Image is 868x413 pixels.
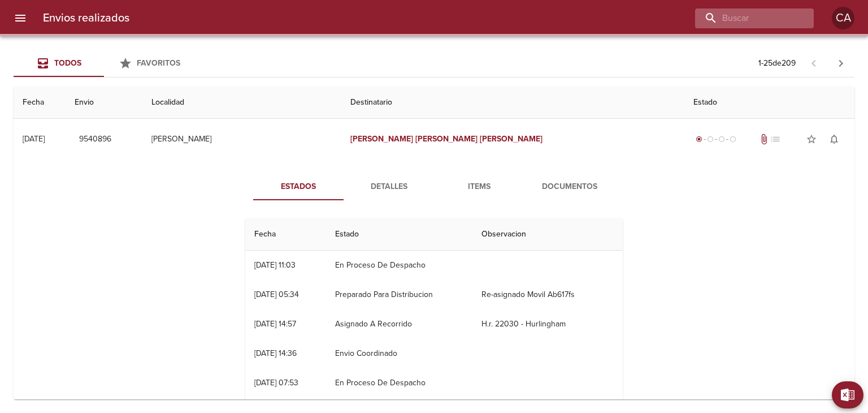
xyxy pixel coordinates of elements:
div: Generado [693,134,739,145]
th: Fecha [14,87,66,119]
td: En Proceso De Despacho [326,251,472,280]
button: 9540896 [75,129,116,150]
th: Fecha [245,218,326,251]
span: radio_button_unchecked [718,136,725,143]
input: buscar [695,8,795,28]
td: En Proceso De Despacho [326,368,472,398]
p: 1 - 25 de 209 [758,58,796,69]
span: Items [441,180,518,194]
span: Favoritos [137,58,180,68]
span: Tiene documentos adjuntos [758,134,770,145]
span: radio_button_unchecked [707,136,714,143]
div: Tabs Envios [14,50,194,77]
span: No tiene pedido asociado [770,134,781,145]
div: [DATE] 11:03 [254,260,296,270]
span: radio_button_unchecked [730,136,736,143]
td: Preparado Para Distribucion [326,280,472,309]
button: Agregar a favoritos [800,128,823,150]
th: Localidad [142,87,341,119]
th: Estado [684,87,854,119]
em: [PERSON_NAME] [350,134,413,144]
span: radio_button_checked [696,136,702,143]
div: [DATE] 14:36 [254,349,297,358]
button: Exportar Excel [832,381,863,408]
h6: Envios realizados [43,9,129,27]
td: Re-asignado Movil Ab617fs [472,280,623,309]
span: Pagina anterior [800,57,827,68]
span: Detalles [350,180,427,194]
span: Documentos [531,180,608,194]
span: 9540896 [79,132,111,147]
td: Envio Coordinado [326,339,472,368]
div: [DATE] [23,134,45,144]
em: [PERSON_NAME] [480,134,542,144]
th: Envio [66,87,142,119]
th: Observacion [472,218,623,251]
th: Estado [326,218,472,251]
span: Estados [260,180,337,194]
th: Destinatario [341,87,685,119]
div: [DATE] 07:53 [254,378,298,388]
button: menu [7,5,34,32]
td: H.r. 22030 - Hurlingham [472,309,623,339]
div: Tabs detalle de guia [253,173,615,200]
span: notifications_none [828,134,840,145]
span: Todos [54,58,81,68]
td: [PERSON_NAME] [142,119,341,160]
div: Abrir información de usuario [832,7,854,29]
span: Pagina siguiente [827,50,854,77]
td: Asignado A Recorrido [326,309,472,339]
div: CA [832,7,854,29]
div: [DATE] 14:57 [254,319,296,329]
span: star_border [806,134,817,145]
button: Activar notificaciones [823,128,845,150]
em: [PERSON_NAME] [415,134,478,144]
div: [DATE] 05:34 [254,290,299,299]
